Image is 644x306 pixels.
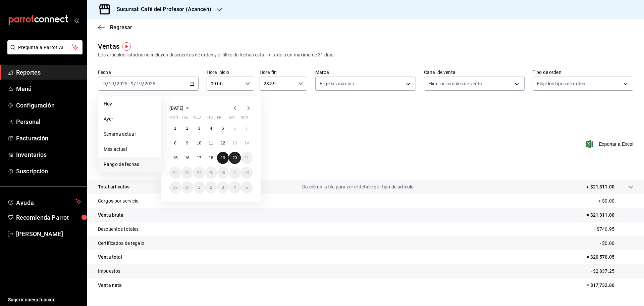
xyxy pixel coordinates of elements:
div: Los artículos listados no incluyen descuentos de orden y el filtro de fechas está limitado a un m... [98,51,633,58]
button: September 29, 2025 [169,181,181,193]
abbr: September 6, 2025 [233,126,236,131]
span: Hoy [104,100,156,107]
button: September 10, 2025 [193,137,205,149]
abbr: September 9, 2025 [186,141,189,145]
a: Pregunta a Parrot AI [5,49,83,56]
span: Recomienda Parrot [16,213,82,222]
abbr: September 11, 2025 [209,141,213,145]
span: / [114,81,116,86]
span: / [134,81,136,86]
button: September 13, 2025 [229,137,240,149]
span: Suscripción [16,167,82,176]
button: September 1, 2025 [169,122,181,134]
abbr: September 8, 2025 [174,141,176,145]
span: Semana actual [104,131,156,138]
abbr: September 30, 2025 [185,185,189,190]
span: Elige los tipos de orden [537,80,585,87]
span: Elige los canales de venta [428,80,482,87]
abbr: September 5, 2025 [222,126,224,131]
p: Venta total [98,254,122,261]
label: Tipo de orden [533,70,633,75]
button: September 8, 2025 [169,137,181,149]
button: September 5, 2025 [217,122,229,134]
span: / [142,81,144,86]
p: Cargos por servicio [98,198,139,205]
span: Pregunta a Parrot AI [18,44,72,51]
p: + $21,311.00 [586,183,614,190]
button: September 15, 2025 [169,152,181,164]
span: Mes actual [104,146,156,153]
button: September 25, 2025 [205,167,217,179]
button: Regresar [98,24,132,31]
p: = $20,570.05 [586,254,633,261]
button: September 23, 2025 [181,167,193,179]
span: / [106,81,108,86]
p: Total artículos [98,183,129,190]
p: - $0.00 [600,240,633,247]
abbr: September 2, 2025 [186,126,189,131]
span: Configuración [16,101,82,110]
p: - $2,837.25 [591,268,633,275]
abbr: Sunday [241,115,248,122]
button: [DATE] [169,104,192,112]
p: - $740.95 [594,226,633,233]
input: -- [108,81,114,86]
input: ---- [144,81,156,86]
button: September 9, 2025 [181,137,193,149]
label: Marca [315,70,416,75]
abbr: September 13, 2025 [232,141,237,145]
p: = $21,311.00 [586,212,633,219]
span: Ayer [104,116,156,123]
abbr: Saturday [229,115,235,122]
span: Sugerir nueva función [8,296,82,303]
abbr: Wednesday [193,115,201,122]
p: Resumen [98,164,633,172]
abbr: September 4, 2025 [210,126,212,131]
button: September 20, 2025 [229,152,240,164]
button: September 18, 2025 [205,152,217,164]
button: October 4, 2025 [229,181,240,193]
button: September 21, 2025 [241,152,253,164]
abbr: September 16, 2025 [185,156,189,160]
input: -- [103,81,106,86]
abbr: October 5, 2025 [246,185,248,190]
button: September 27, 2025 [229,167,240,179]
button: September 12, 2025 [217,137,229,149]
abbr: September 3, 2025 [198,126,200,131]
button: October 5, 2025 [241,181,253,193]
span: Elige las marcas [320,80,354,87]
button: September 7, 2025 [241,122,253,134]
button: September 28, 2025 [241,167,253,179]
button: September 17, 2025 [193,152,205,164]
button: Tooltip marker [122,42,131,51]
button: September 14, 2025 [241,137,253,149]
abbr: September 25, 2025 [209,170,213,175]
button: September 22, 2025 [169,167,181,179]
input: -- [136,81,142,86]
abbr: September 21, 2025 [245,156,249,160]
p: Impuestos [98,268,120,275]
span: Rango de fechas [104,161,156,168]
abbr: October 2, 2025 [210,185,212,190]
abbr: September 29, 2025 [173,185,177,190]
p: Descuentos totales [98,226,139,233]
span: Exportar a Excel [587,140,633,148]
abbr: September 7, 2025 [246,126,248,131]
abbr: Friday [217,115,222,122]
span: Regresar [110,24,132,31]
p: = $17,732.80 [586,282,633,289]
abbr: September 23, 2025 [185,170,189,175]
abbr: September 17, 2025 [197,156,201,160]
h3: Sucursal: Café del Profesor (Acanceh) [111,5,211,13]
label: Hora inicio [207,70,254,75]
p: + $0.00 [598,198,633,205]
button: September 26, 2025 [217,167,229,179]
button: October 3, 2025 [217,181,229,193]
p: Venta bruta [98,212,123,219]
button: September 4, 2025 [205,122,217,134]
span: Inventarios [16,150,82,159]
label: Canal de venta [424,70,525,75]
button: Pregunta a Parrot AI [7,40,83,54]
abbr: Thursday [205,115,212,122]
div: Ventas [98,41,119,51]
